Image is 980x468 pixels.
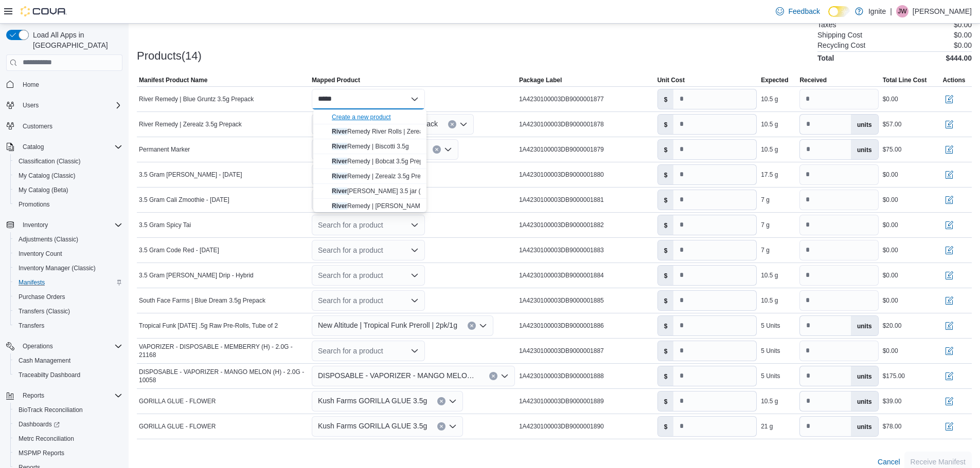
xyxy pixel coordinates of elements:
div: 17.5 g [761,171,778,179]
a: My Catalog (Classic) [14,170,80,182]
span: Actions [943,76,966,84]
img: Cova [21,6,67,16]
button: Open list of options [444,145,452,154]
span: Tropical Funk [DATE] .5g Raw Pre-Rolls, Tube of 2 [139,322,278,330]
h4: Total [817,54,834,62]
label: $ [658,291,674,310]
mark: River [332,202,347,210]
span: Metrc Reconciliation [14,433,122,445]
h6: Taxes [817,21,836,29]
span: Remedy | Biscotti 3.5g [332,143,409,150]
button: Purchase Orders [10,290,127,304]
a: Transfers (Classic) [14,305,74,317]
span: New Altitude | Tropical Funk Preroll | 2pk/1g [318,319,457,331]
span: River Remedy | Zerealz 3.5g Prepack [139,120,242,128]
p: $0.00 [954,21,972,29]
span: 1A4230100003DB9000001886 [519,322,604,330]
span: Cash Management [19,357,70,365]
button: River Remedy | Bobcat 3.5g Prepack [313,154,426,169]
span: 1A4230100003DB9000001880 [519,171,604,179]
span: Mapped Product [312,76,360,84]
a: Manifests [14,276,49,289]
span: 1A4230100003DB9000001877 [519,95,604,103]
span: Transfers [14,320,122,332]
span: Dark Mode [828,17,829,17]
span: Transfers (Classic) [19,307,70,315]
button: River Runtz 3.5 jar (mockingbird) [313,184,426,199]
div: 10.5 g [761,271,778,279]
button: Open list of options [411,271,419,279]
a: Feedback [772,1,824,22]
span: 1A4230100003DB9000001881 [519,196,604,204]
span: Customers [23,122,52,130]
a: MSPMP Reports [14,447,68,459]
a: Inventory Manager (Classic) [14,262,100,274]
span: Expected [761,76,788,84]
span: 1A4230100003DB9000001879 [519,145,604,154]
span: Dashboards [14,418,122,430]
button: Traceabilty Dashboard [10,368,127,382]
a: Promotions [14,198,54,211]
span: 3.5 Gram [PERSON_NAME] - [DATE] [139,171,242,179]
button: Operations [2,339,127,353]
button: Reports [2,388,127,403]
div: $175.00 [883,372,905,380]
span: Kush Farms GORILLA GLUE 3.5g [318,420,427,432]
span: Load All Apps in [GEOGRAPHIC_DATA] [29,30,122,50]
span: Inventory [19,219,122,231]
div: 10.5 g [761,296,778,305]
span: Kush Farms GORILLA GLUE 3.5g [318,395,427,407]
button: Adjustments (Classic) [10,232,127,247]
div: $0.00 [883,95,898,103]
label: units [851,391,878,411]
a: Home [19,79,43,91]
div: 10.5 g [761,397,778,405]
span: South Face Farms | Blue Dream 3.5g Prepack [139,296,265,305]
span: DISPOSABLE - VAPORIZER - MANGO MELON (H) - 2.0G - 10058 [318,369,479,382]
h3: Products(14) [137,50,202,62]
a: Adjustments (Classic) [14,233,82,246]
span: Inventory Manager (Classic) [19,264,96,272]
button: Home [2,77,127,92]
div: $57.00 [883,120,902,128]
span: Classification (Classic) [19,157,81,165]
label: $ [658,140,674,159]
span: Users [23,101,39,109]
label: $ [658,115,674,134]
div: $0.00 [883,347,898,355]
h4: $444.00 [946,54,972,62]
button: Users [19,99,43,111]
span: Adjustments (Classic) [19,235,78,244]
span: Remedy | Zerealz 3.5g Prepack [332,173,434,180]
div: Choose from the following options [313,109,426,422]
span: Users [19,99,122,111]
a: Purchase Orders [14,291,69,303]
span: Remedy | Bobcat 3.5g Prepack [332,158,433,165]
span: BioTrack Reconciliation [19,406,83,414]
a: Customers [19,120,57,133]
span: Operations [19,340,122,352]
a: Cash Management [14,354,75,367]
div: $0.00 [883,271,898,279]
span: Permanent Marker [139,145,190,154]
div: 7 g [761,221,770,229]
label: $ [658,190,674,210]
button: Transfers (Classic) [10,304,127,319]
div: $0.00 [883,296,898,305]
button: Clear input [437,422,446,430]
div: $75.00 [883,145,902,154]
span: Dashboards [19,420,60,428]
button: River Remedy River Rolls | Zerealz 5 - Pack [313,124,426,139]
div: 5 Units [761,347,780,355]
div: Create a new product [332,113,391,121]
button: River Remedy | Biscotti 3.5g [313,139,426,154]
button: Inventory [2,218,127,232]
div: $0.00 [883,221,898,229]
div: $0.00 [883,246,898,254]
div: 10.5 g [761,95,778,103]
button: Transfers [10,319,127,333]
span: Manifests [19,278,45,287]
button: MSPMP Reports [10,446,127,460]
span: Adjustments (Classic) [14,233,122,246]
span: Inventory Count [14,248,122,260]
